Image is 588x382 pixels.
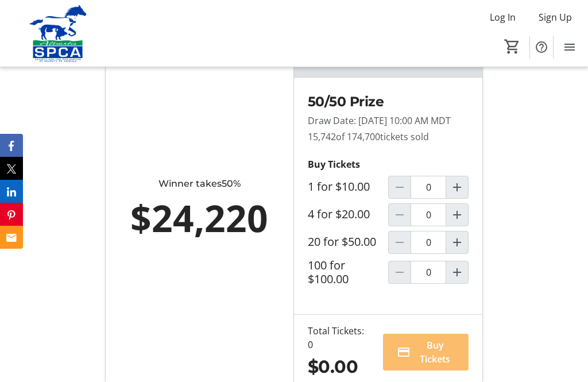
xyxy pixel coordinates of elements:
[308,354,365,380] div: $0.00
[539,10,572,24] span: Sign Up
[481,8,525,26] button: Log In
[446,176,468,198] button: Increment by one
[308,130,469,144] p: 15,742 tickets sold
[308,180,370,194] label: 1 for $10.00
[7,5,109,62] img: Alberta SPCA's Logo
[129,191,270,246] div: $24,220
[308,91,469,111] h2: 50/50 Prize
[446,261,468,283] button: Increment by one
[502,36,523,57] button: Cart
[446,231,468,253] button: Increment by one
[529,8,581,26] button: Sign Up
[308,258,388,286] label: 100 for $100.00
[308,235,376,249] label: 20 for $50.00
[530,36,553,59] button: Help
[129,177,270,191] div: Winner takes
[308,324,365,352] div: Total Tickets: 0
[308,207,370,221] label: 4 for $20.00
[446,204,468,226] button: Increment by one
[222,178,241,189] span: 50%
[415,338,455,366] span: Buy Tickets
[558,36,581,59] button: Menu
[308,114,469,128] p: Draw Date: [DATE] 10:00 AM MDT
[336,130,380,143] span: of 174,700
[490,10,516,24] span: Log In
[308,158,360,171] strong: Buy Tickets
[383,334,469,371] button: Buy Tickets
